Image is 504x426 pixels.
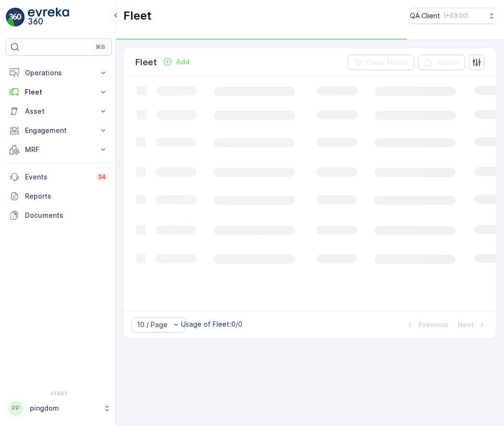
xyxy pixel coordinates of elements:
[28,8,69,27] img: logo_light-DOdMpM7g.png
[6,121,112,140] button: Engagement
[418,55,465,70] button: Export
[6,140,112,159] button: MRF
[6,102,112,121] button: Asset
[96,43,105,51] p: ⌘B
[6,8,25,27] img: logo
[419,320,448,330] p: Previous
[6,206,112,225] a: Documents
[98,173,106,181] p: 34
[367,58,408,67] p: Clear Filters
[6,167,112,187] a: Events34
[6,83,112,102] button: Fleet
[25,172,90,182] p: Events
[348,55,414,70] button: Clear Filters
[123,8,152,24] p: Fleet
[6,398,112,418] button: PPpingdom
[8,401,24,416] div: PP
[444,12,468,20] p: ( +03:00 )
[25,68,93,78] p: Operations
[25,87,93,97] p: Fleet
[25,211,108,220] p: Documents
[159,56,193,68] button: Add
[6,187,112,206] a: Reports
[25,191,108,201] p: Reports
[135,56,157,69] p: Fleet
[25,145,93,154] p: MRF
[176,57,190,67] p: Add
[404,319,449,331] button: Previous
[458,320,474,330] p: Next
[181,319,242,329] p: Usage of Fleet : 0/0
[6,63,112,83] button: Operations
[410,11,440,21] p: QA Client
[437,58,459,67] p: Export
[30,403,98,413] p: pingdom
[25,126,93,135] p: Engagement
[457,319,488,331] button: Next
[410,8,496,24] button: QA Client(+03:00)
[6,390,112,396] span: v 1.50.1
[25,106,93,116] p: Asset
